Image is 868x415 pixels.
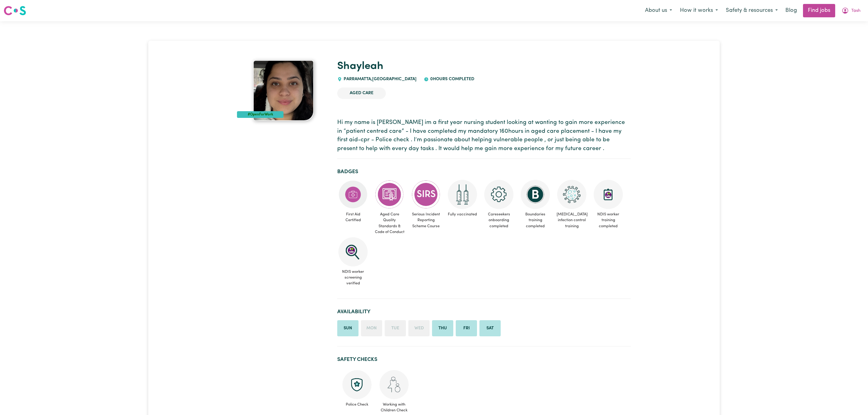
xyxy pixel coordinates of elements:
[411,180,441,209] img: CS Academy: Serious Incident Reporting Scheme course completed
[375,180,404,209] img: CS Academy: Aged Care Quality Standards & Code of Conduct course completed
[385,320,406,337] li: Unavailable on Tuesday
[337,209,369,225] span: First Aid Certified
[676,4,722,17] button: How it works
[342,77,417,81] span: PARRAMATTA , [GEOGRAPHIC_DATA]
[429,77,474,81] span: 0 hours completed
[337,266,369,289] span: NDIS worker screening verified
[337,87,386,99] li: Aged Care
[379,399,409,413] span: Working with Children Check
[483,209,515,232] span: Careseekers onboarding completed
[374,209,405,237] span: Aged Care Quality Standards & Code of Conduct
[557,180,586,209] img: CS Academy: COVID-19 Infection Control Training course completed
[337,309,631,315] h2: Availability
[379,370,409,399] img: Working with children check
[338,180,368,209] img: Care and support worker has completed First Aid Certification
[342,370,372,399] img: Police check
[337,61,383,72] a: Shayleah
[432,320,453,337] li: Available on Thursday
[237,60,330,121] a: Shayleah's profile picture'#OpenForWork
[556,209,588,232] span: [MEDICAL_DATA] infection control training
[594,180,623,209] img: CS Academy: Introduction to NDIS Worker Training course completed
[338,237,368,266] img: NDIS Worker Screening Verified
[447,209,478,220] span: Fully vaccinated
[782,4,801,17] a: Blog
[337,356,631,363] h2: Safety Checks
[337,169,631,175] h2: Badges
[4,5,26,16] img: Careseekers logo
[803,4,835,17] a: Find jobs
[456,320,477,337] li: Available on Friday
[479,320,501,337] li: Available on Saturday
[342,399,372,407] span: Police Check
[838,4,864,17] button: My Account
[521,180,550,209] img: CS Academy: Boundaries in care and support work course completed
[520,209,551,232] span: Boundaries training completed
[484,180,513,209] img: CS Academy: Careseekers Onboarding course completed
[851,8,860,14] span: Tash
[337,320,359,337] li: Available on Sunday
[4,4,26,18] a: Careseekers logo
[237,111,283,118] div: #OpenForWork
[641,4,676,17] button: About us
[592,209,624,232] span: NDIS worker training completed
[253,60,314,121] img: Shayleah
[448,180,477,209] img: Care and support worker has received 2 doses of COVID-19 vaccine
[337,118,631,153] p: Hi my name is [PERSON_NAME] im a first year nursing student looking at wanting to gain more exper...
[722,4,782,17] button: Safety & resources
[410,209,442,232] span: Serious Incident Reporting Scheme Course
[361,320,382,337] li: Unavailable on Monday
[408,320,430,337] li: Unavailable on Wednesday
